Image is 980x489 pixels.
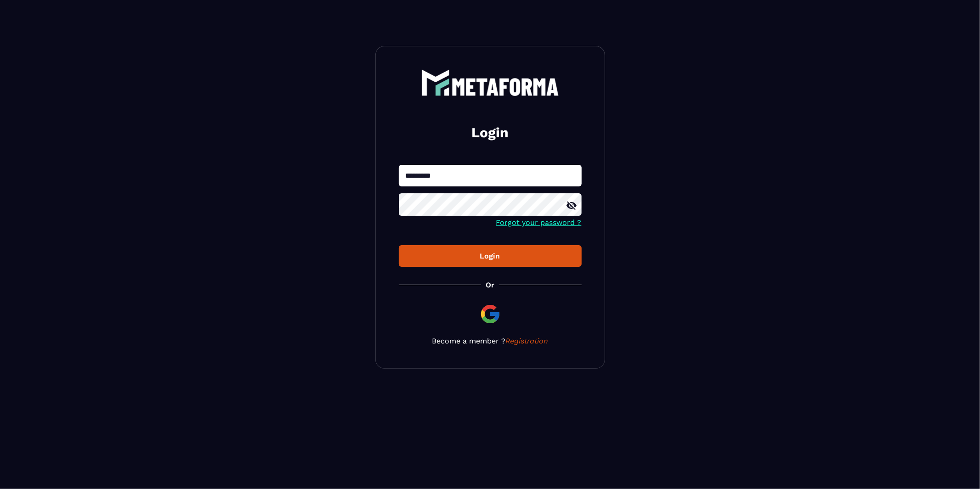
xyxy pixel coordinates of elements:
[410,124,571,142] h2: Login
[496,218,582,227] a: Forgot your password ?
[399,69,582,96] a: logo
[421,69,559,96] img: logo
[505,337,548,345] a: Registration
[479,303,501,325] img: google
[406,252,574,260] div: Login
[399,337,582,345] p: Become a member ?
[399,245,582,267] button: Login
[486,281,494,289] p: Or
